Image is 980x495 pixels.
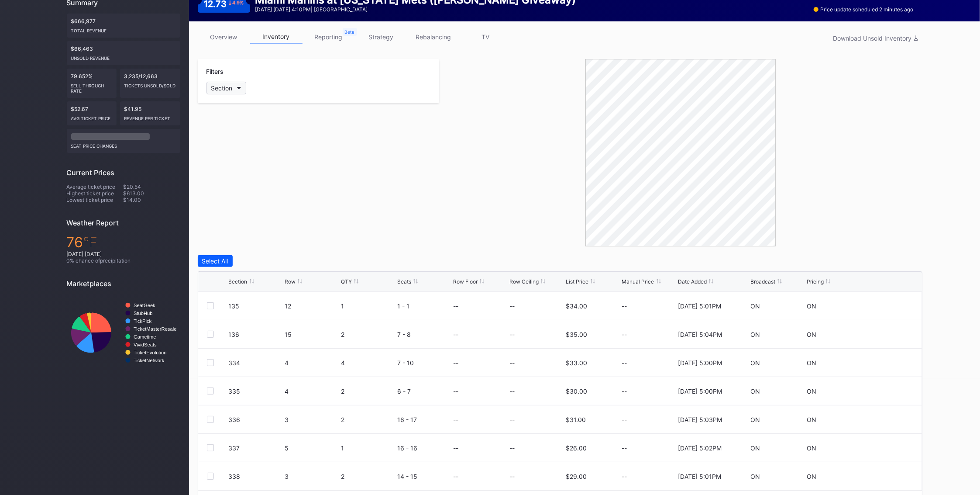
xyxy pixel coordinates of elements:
div: ON [750,302,760,310]
div: -- [622,331,676,338]
text: VividSeats [134,342,157,347]
div: 4 [285,359,339,367]
div: 1 [341,444,395,452]
div: Weather Report [67,218,180,227]
div: [DATE] 5:01PM [678,302,721,310]
div: 76 [67,234,180,251]
div: ON [750,473,760,480]
div: QTY [341,278,352,285]
div: -- [622,359,676,367]
div: -- [453,473,458,480]
a: rebalancing [407,30,460,44]
div: [DATE] 5:01PM [678,473,721,480]
div: -- [509,388,515,395]
div: 2 [341,331,395,338]
div: 3,235/12,663 [120,69,180,98]
a: inventory [250,30,303,44]
div: Section [211,84,233,92]
div: Select All [202,257,228,265]
div: Highest ticket price [67,190,124,197]
div: Pricing [807,278,824,285]
div: $20.54 [124,183,180,190]
div: Download Unsold Inventory [833,35,918,42]
div: ON [750,444,760,452]
text: TickPick [134,318,152,324]
div: $29.00 [566,473,587,480]
div: Broadcast [750,278,775,285]
a: overview [198,30,250,44]
div: $52.67 [67,101,117,125]
div: [DATE] 5:03PM [678,416,722,423]
div: [DATE] 5:00PM [678,359,722,367]
div: ON [750,359,760,367]
a: strategy [355,30,407,44]
div: seat price changes [71,140,176,149]
div: ON [807,359,816,367]
div: Manual Price [622,278,654,285]
span: ℉ [83,234,98,251]
div: Tickets Unsold/Sold [124,80,176,88]
svg: Chart title [67,294,180,371]
div: [DATE] 5:00PM [678,388,722,395]
div: -- [453,359,458,367]
div: 2 [341,473,395,480]
button: Select All [198,255,233,267]
div: Average ticket price [67,183,124,190]
div: 12 [285,302,339,310]
div: 5 [285,444,339,452]
div: [DATE] [DATE] 4:10PM | [GEOGRAPHIC_DATA] [255,6,576,13]
div: $35.00 [566,331,587,338]
div: 338 [229,473,283,480]
div: $31.00 [566,416,586,423]
div: 79.652% [67,69,117,98]
div: 3 [285,473,339,480]
div: Row [285,278,296,285]
div: ON [807,444,816,452]
div: 1 [341,302,395,310]
div: 14 - 15 [397,473,451,480]
div: 136 [229,331,283,338]
div: 2 [341,416,395,423]
div: -- [453,416,458,423]
div: $33.00 [566,359,587,367]
div: Filters [206,68,430,75]
div: -- [622,302,676,310]
div: Total Revenue [71,24,176,33]
div: 16 - 16 [397,444,451,452]
div: 335 [229,388,283,395]
div: ON [807,388,816,395]
div: ON [750,331,760,338]
div: Date Added [678,278,707,285]
div: Unsold Revenue [71,52,176,61]
div: Lowest ticket price [67,197,124,203]
text: TicketEvolution [134,350,166,355]
div: Row Ceiling [509,278,539,285]
div: 135 [229,302,283,310]
div: Avg ticket price [71,112,112,121]
div: Current Prices [67,168,180,177]
div: -- [622,473,676,480]
div: ON [807,473,816,480]
div: -- [453,388,458,395]
div: $41.95 [120,101,180,125]
div: -- [622,444,676,452]
div: 337 [229,444,283,452]
div: 336 [229,416,283,423]
div: 6 - 7 [397,388,451,395]
div: -- [622,416,676,423]
a: TV [460,30,512,44]
div: -- [453,331,458,338]
button: Section [206,82,246,94]
div: 15 [285,331,339,338]
text: StubHub [134,311,153,316]
text: SeatGeek [134,303,155,308]
div: Row Floor [453,278,478,285]
div: 0 % chance of precipitation [67,257,180,264]
div: 4 [341,359,395,367]
div: ON [807,302,816,310]
div: ON [750,388,760,395]
div: [DATE] 5:04PM [678,331,722,338]
div: 3 [285,416,339,423]
div: List Price [566,278,588,285]
div: 16 - 17 [397,416,451,423]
